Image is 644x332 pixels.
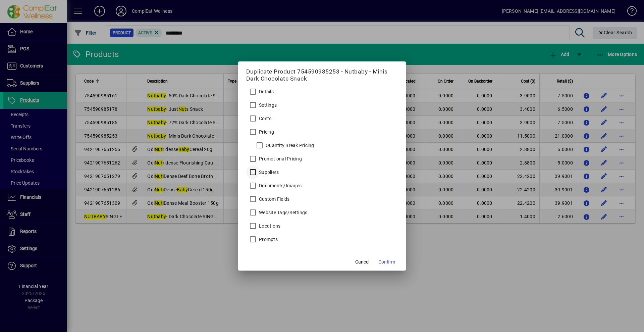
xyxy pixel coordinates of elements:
[258,182,302,189] label: Documents/Images
[258,129,274,135] label: Pricing
[258,115,271,122] label: Costs
[258,223,280,229] label: Locations
[355,258,369,266] span: Cancel
[352,256,373,268] button: Cancel
[258,102,277,108] label: Settings
[376,256,398,268] button: Confirm
[258,169,279,176] label: Suppliers
[258,209,307,216] label: Website Tags/Settings
[258,236,278,243] label: Prompts
[258,196,289,202] label: Custom Fields
[378,258,395,266] span: Confirm
[246,68,398,82] h5: Duplicate Product 754590985253 - Nutbaby - Minis Dark Chocolate Snack
[258,88,274,95] label: Details
[258,155,302,162] label: Promotional Pricing
[264,142,314,149] label: Quantity Break Pricing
